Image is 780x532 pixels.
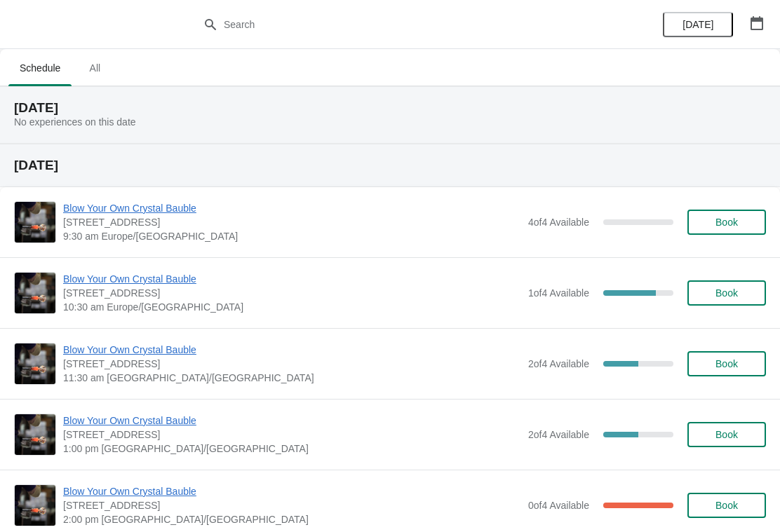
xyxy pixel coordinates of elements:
[687,280,766,306] button: Book
[528,500,589,511] span: 0 of 4 Available
[528,358,589,369] span: 2 of 4 Available
[715,500,738,511] span: Book
[715,429,738,440] span: Book
[715,217,738,228] span: Book
[63,442,521,456] span: 1:00 pm [GEOGRAPHIC_DATA]/[GEOGRAPHIC_DATA]
[687,210,766,235] button: Book
[63,371,521,385] span: 11:30 am [GEOGRAPHIC_DATA]/[GEOGRAPHIC_DATA]
[15,414,55,455] img: Blow Your Own Crystal Bauble | Cumbria Crystal, Canal Street, Ulverston LA12 7LB, UK | 1:00 pm Eu...
[682,19,713,30] span: [DATE]
[223,12,585,37] input: Search
[63,215,521,229] span: [STREET_ADDRESS]
[15,202,55,243] img: Blow Your Own Crystal Bauble | Cumbria Crystal, Canal Street, Ulverston LA12 7LB, UK | 9:30 am Eu...
[8,55,72,81] span: Schedule
[687,422,766,447] button: Book
[14,116,136,128] span: No experiences on this date
[715,358,738,369] span: Book
[528,217,589,228] span: 4 of 4 Available
[715,287,738,299] span: Book
[687,493,766,518] button: Book
[63,300,521,314] span: 10:30 am Europe/[GEOGRAPHIC_DATA]
[63,512,521,526] span: 2:00 pm [GEOGRAPHIC_DATA]/[GEOGRAPHIC_DATA]
[528,287,589,299] span: 1 of 4 Available
[63,229,521,243] span: 9:30 am Europe/[GEOGRAPHIC_DATA]
[63,484,521,498] span: Blow Your Own Crystal Bauble
[63,286,521,300] span: [STREET_ADDRESS]
[63,428,521,442] span: [STREET_ADDRESS]
[63,343,521,357] span: Blow Your Own Crystal Bauble
[663,12,733,37] button: [DATE]
[15,485,55,526] img: Blow Your Own Crystal Bauble | Cumbria Crystal, Canal Street, Ulverston LA12 7LB, UK | 2:00 pm Eu...
[63,357,521,371] span: [STREET_ADDRESS]
[687,351,766,376] button: Book
[15,343,55,384] img: Blow Your Own Crystal Bauble | Cumbria Crystal, Canal Street, Ulverston LA12 7LB, UK | 11:30 am E...
[63,498,521,512] span: [STREET_ADDRESS]
[63,201,521,215] span: Blow Your Own Crystal Bauble
[63,414,521,428] span: Blow Your Own Crystal Bauble
[15,273,55,313] img: Blow Your Own Crystal Bauble | Cumbria Crystal, Canal Street, Ulverston LA12 7LB, UK | 10:30 am E...
[14,101,766,115] h2: [DATE]
[14,158,766,172] h2: [DATE]
[528,429,589,440] span: 2 of 4 Available
[63,272,521,286] span: Blow Your Own Crystal Bauble
[77,55,112,81] span: All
